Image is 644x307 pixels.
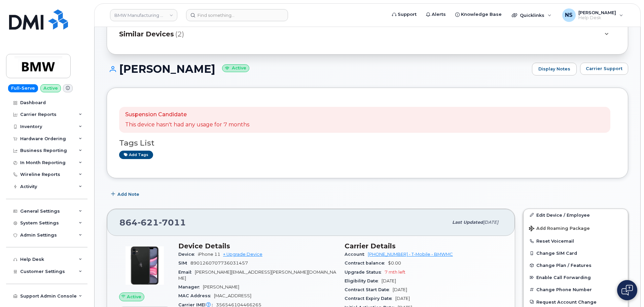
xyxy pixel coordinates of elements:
span: Enable Call Forwarding [536,275,591,280]
span: [DATE] [382,278,396,283]
a: [PHONE_NUMBER] - T-Mobile - BMWMC [368,252,453,257]
span: Eligibility Date [345,278,382,283]
span: Contract Start Date [345,287,393,292]
button: Carrier Support [580,63,628,75]
h3: Device Details [178,242,336,250]
span: 8901260707736031457 [190,260,248,266]
span: Add Roaming Package [529,226,590,232]
div: Noah Shelton [558,8,628,22]
span: NS [565,11,573,19]
span: Carrier Support [586,65,622,72]
span: Help Desk [578,15,616,21]
a: Edit Device / Employee [524,209,628,221]
a: + Upgrade Device [223,252,262,257]
span: Device [178,252,198,257]
span: Contract Expiry Date [345,296,395,301]
span: Account [345,252,368,257]
span: Email [178,270,195,275]
span: Manager [178,284,203,289]
span: iPhone 11 [198,252,220,257]
span: Contract balance [345,260,388,266]
span: Last updated [452,220,483,225]
div: Quicklinks [507,8,556,22]
span: Add Note [117,191,139,197]
span: Alerts [432,11,446,18]
span: [PERSON_NAME] [203,284,239,289]
span: [PERSON_NAME] [578,10,616,15]
span: Quicklinks [520,12,544,18]
a: Alerts [421,8,451,21]
a: Knowledge Base [451,8,506,21]
p: This device hasn't had any usage for 7 months [125,121,249,129]
a: Add tags [119,151,153,159]
button: Enable Call Forwarding [524,271,628,283]
span: Active [127,294,141,300]
a: Display Notes [532,63,577,75]
span: Support [398,11,417,18]
span: [PERSON_NAME][EMAIL_ADDRESS][PERSON_NAME][DOMAIN_NAME] [178,270,336,281]
button: Add Roaming Package [524,221,628,235]
h3: Carrier Details [345,242,503,250]
span: [DATE] [395,296,410,301]
a: BMW Manufacturing Co LLC [110,9,177,21]
span: 7 mth left [385,270,405,275]
span: Knowledge Base [461,11,502,18]
a: Support [387,8,421,21]
span: $0.00 [388,260,401,266]
span: [MAC_ADDRESS] [214,293,251,298]
input: Find something... [186,9,288,21]
button: Change Phone Number [524,283,628,296]
button: Reset Voicemail [524,235,628,247]
h1: [PERSON_NAME] [107,63,529,75]
small: Active [222,64,249,72]
span: Upgrade Status [345,270,385,275]
span: MAC Address [178,293,214,298]
h3: Tags List [119,139,616,147]
span: SIM [178,260,190,266]
span: [DATE] [393,287,407,292]
p: Suspension Candidate [125,111,249,119]
button: Change Plan / Features [524,259,628,271]
span: 7011 [159,217,186,227]
span: Similar Devices [119,29,174,39]
span: [DATE] [483,220,498,225]
span: 864 [119,217,186,227]
span: (2) [175,29,184,39]
span: 621 [138,217,159,227]
img: iPhone_11.jpg [124,245,165,286]
span: Change Plan / Features [536,263,592,268]
img: Open chat [621,285,633,296]
button: Add Note [107,188,145,201]
button: Change SIM Card [524,247,628,259]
